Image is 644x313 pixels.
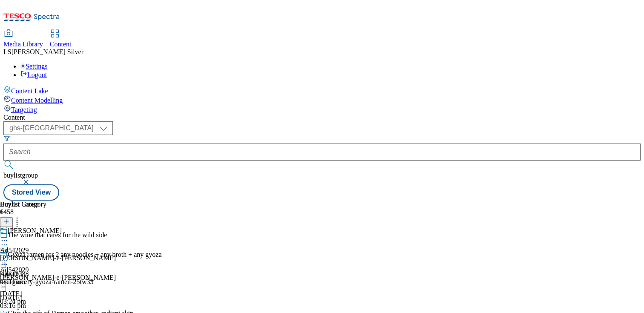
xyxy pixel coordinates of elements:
[3,172,38,179] span: buylistgroup
[8,251,162,258] div: Gyoza ramen for 2 any noodles + any broth + any gyoza
[3,184,59,201] button: Stored View
[3,86,641,95] a: Content Lake
[3,40,43,48] span: Media Library
[20,71,47,78] a: Logout
[3,114,641,121] div: Content
[50,30,72,48] a: Content
[3,104,641,114] a: Targeting
[3,48,11,55] span: LS
[8,227,62,235] div: [PERSON_NAME]
[20,63,48,70] a: Settings
[3,30,43,48] a: Media Library
[11,48,83,55] span: [PERSON_NAME] Silver
[3,144,641,161] input: Search
[11,97,63,104] span: Content Modelling
[3,135,10,142] svg: Search Filters
[3,95,641,104] a: Content Modelling
[11,106,37,113] span: Targeting
[11,87,48,95] span: Content Lake
[50,40,72,48] span: Content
